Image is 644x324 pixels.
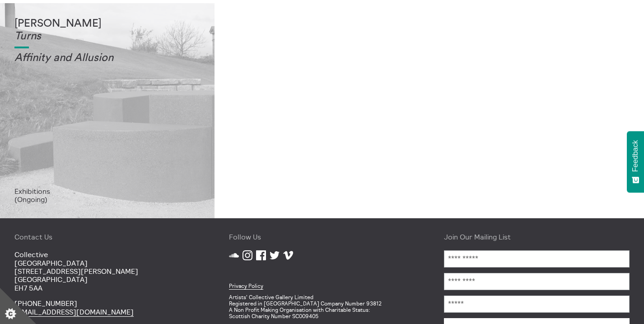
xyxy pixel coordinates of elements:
[14,195,200,203] p: (Ongoing)
[14,31,41,42] em: Turns
[14,307,134,317] a: [EMAIL_ADDRESS][DOMAIN_NAME]
[229,294,415,319] p: Artists' Collective Gallery Limited Registered in [GEOGRAPHIC_DATA] Company Number 93812 A Non Pr...
[631,140,639,172] span: Feedback
[14,299,200,316] p: [PHONE_NUMBER]
[14,233,200,241] h4: Contact Us
[627,131,644,193] button: Feedback - Show survey
[444,233,630,241] h4: Join Our Mailing List
[14,187,200,195] p: Exhibitions
[229,282,263,290] a: Privacy Policy
[101,52,113,63] em: on
[229,233,415,241] h4: Follow Us
[14,18,200,42] h1: [PERSON_NAME]
[14,250,200,292] p: Collective [GEOGRAPHIC_DATA] [STREET_ADDRESS][PERSON_NAME] [GEOGRAPHIC_DATA] EH7 5AA
[14,52,101,63] em: Affinity and Allusi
